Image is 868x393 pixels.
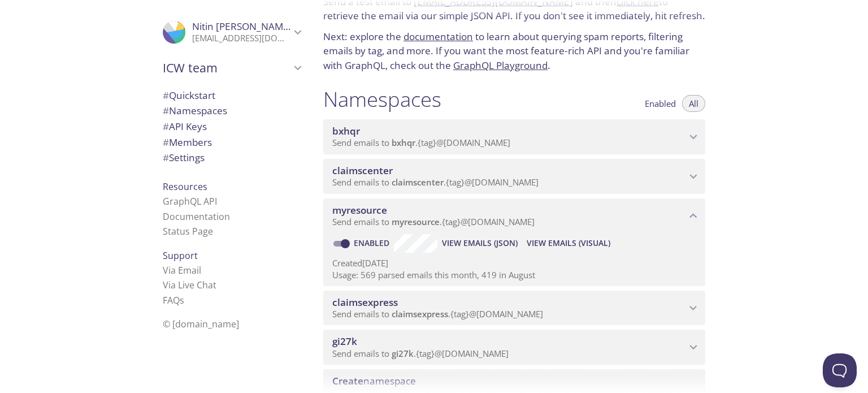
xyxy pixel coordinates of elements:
[154,53,310,83] div: ICW team
[163,60,290,76] span: ICW team
[163,136,169,149] span: #
[163,104,169,117] span: #
[163,120,207,133] span: API Keys
[352,237,394,248] a: Enabled
[163,294,184,306] a: FAQ
[392,176,444,188] span: claimscenter
[323,87,441,112] h1: Namespaces
[163,89,215,102] span: Quickstart
[682,95,705,112] button: All
[392,308,448,319] span: claimsexpress
[323,291,705,326] div: claimsexpress namespace
[332,348,509,359] span: Send emails to . {tag} @[DOMAIN_NAME]
[163,225,213,237] a: Status Page
[332,176,539,188] span: Send emails to . {tag} @[DOMAIN_NAME]
[163,151,205,164] span: Settings
[323,330,705,365] div: gi27k namespace
[163,279,216,291] a: Via Live Chat
[332,204,387,217] span: myresource
[163,151,169,164] span: #
[163,264,201,277] a: Via Email
[163,180,207,193] span: Resources
[154,88,310,103] div: Quickstart
[323,119,705,154] div: bxhqr namespace
[392,348,414,359] span: gi27k
[392,216,440,227] span: myresource
[163,249,198,262] span: Support
[392,137,415,148] span: bxhqr
[332,257,696,269] p: Created [DATE]
[453,59,548,72] a: GraphQL Playground
[332,335,357,348] span: gi27k
[437,234,522,252] button: View Emails (JSON)
[332,296,398,309] span: claimsexpress
[154,119,310,135] div: API Keys
[163,195,217,208] a: GraphQL API
[323,159,705,194] div: claimscenter namespace
[332,124,360,137] span: bxhqr
[180,294,184,306] span: s
[823,353,857,387] iframe: Help Scout Beacon - Open
[332,308,543,319] span: Send emails to . {tag} @[DOMAIN_NAME]
[163,318,239,330] span: © [DOMAIN_NAME]
[638,95,683,112] button: Enabled
[163,136,212,149] span: Members
[154,14,310,51] div: Nitin Jindal
[154,150,310,166] div: Team Settings
[323,198,705,234] div: myresource namespace
[323,369,705,393] div: Create namespace
[332,137,510,148] span: Send emails to . {tag} @[DOMAIN_NAME]
[163,104,227,117] span: Namespaces
[192,20,292,33] span: Nitin [PERSON_NAME]
[163,210,230,223] a: Documentation
[527,236,610,250] span: View Emails (Visual)
[323,29,705,73] p: Next: explore the to learn about querying spam reports, filtering emails by tag, and more. If you...
[192,33,290,44] p: [EMAIL_ADDRESS][DOMAIN_NAME]
[403,30,473,43] a: documentation
[522,234,615,252] button: View Emails (Visual)
[154,135,310,150] div: Members
[163,120,169,133] span: #
[332,164,393,177] span: claimscenter
[332,216,535,227] span: Send emails to . {tag} @[DOMAIN_NAME]
[154,103,310,119] div: Namespaces
[442,236,518,250] span: View Emails (JSON)
[163,89,169,102] span: #
[332,269,696,281] p: Usage: 569 parsed emails this month, 419 in August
